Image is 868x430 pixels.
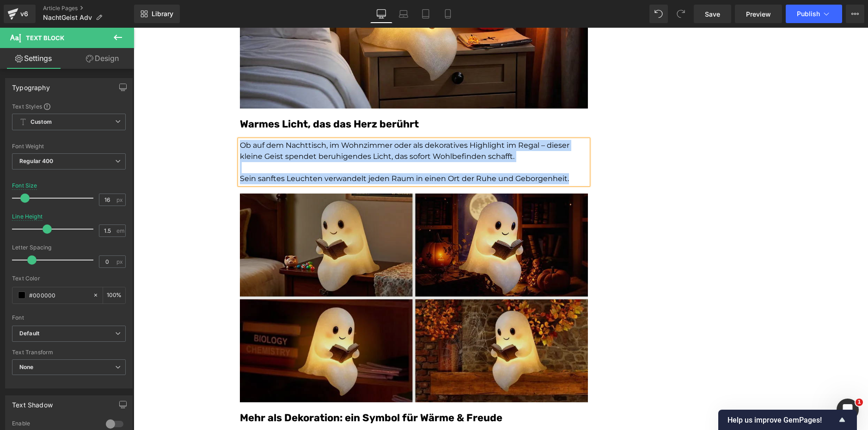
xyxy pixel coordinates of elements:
[672,5,690,23] button: Redo
[12,244,126,251] div: Letter Spacing
[846,5,864,23] button: More
[437,5,459,23] a: Mobile
[106,90,285,103] font: Warmes Licht, das das Herz berührt
[116,228,124,234] span: em
[12,420,97,430] div: Enable
[69,48,136,69] a: Design
[134,5,180,23] a: New Library
[19,330,39,338] i: Default
[116,197,124,203] span: px
[106,145,454,157] p: Sein sanftes Leuchten verwandelt jeden Raum in einen Ort der Ruhe und Geborgenheit.
[746,9,771,19] span: Preview
[12,182,37,189] div: Font Size
[106,384,369,396] font: Mehr als Dekoration: ein Symbol für Wärme & Freude
[152,10,173,18] span: Library
[19,157,54,164] b: Regular 400
[727,416,837,424] span: Help us improve GemPages!
[19,363,34,370] b: None
[705,9,720,19] span: Save
[12,213,43,220] div: Line Height
[43,14,92,21] span: NachtGeist Adv
[12,349,126,356] div: Text Transform
[116,259,124,265] span: px
[415,5,437,23] a: Tablet
[18,8,30,20] div: v6
[12,396,53,409] div: Text Shadow
[12,79,50,91] div: Typography
[837,399,859,421] iframe: Intercom live chat
[12,143,126,150] div: Font Weight
[649,5,668,23] button: Undo
[856,399,863,406] span: 1
[106,112,454,134] p: Ob auf dem Nachttisch, im Wohnzimmer oder als dekoratives Highlight im Regal – dieser kleine Geis...
[786,5,842,23] button: Publish
[392,5,415,23] a: Laptop
[12,103,126,110] div: Text Styles
[12,315,126,321] div: Font
[370,5,392,23] a: Desktop
[735,5,782,23] a: Preview
[797,10,820,18] span: Publish
[4,5,36,23] a: v6
[12,275,126,282] div: Text Color
[29,290,88,300] input: Color
[43,5,134,12] a: Article Pages
[31,118,52,126] b: Custom
[103,287,125,303] div: %
[26,34,64,42] span: Text Block
[727,414,848,425] button: Show survey - Help us improve GemPages!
